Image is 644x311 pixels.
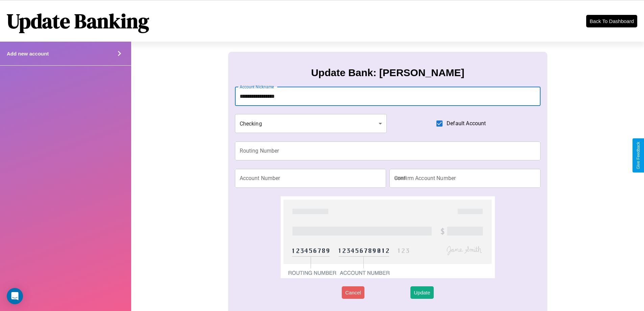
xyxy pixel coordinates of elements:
div: Give Feedback [636,142,641,169]
h3: Update Bank: [PERSON_NAME] [311,67,464,79]
div: Checking [235,114,387,133]
span: Default Account [447,119,486,128]
label: Account Nickname [240,84,274,90]
button: Back To Dashboard [586,15,637,27]
button: Cancel [342,286,364,299]
h4: Add new account [7,51,49,57]
h1: Update Banking [7,7,149,35]
img: check [281,196,495,278]
div: Open Intercom Messenger [7,288,23,304]
button: Update [410,286,433,299]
